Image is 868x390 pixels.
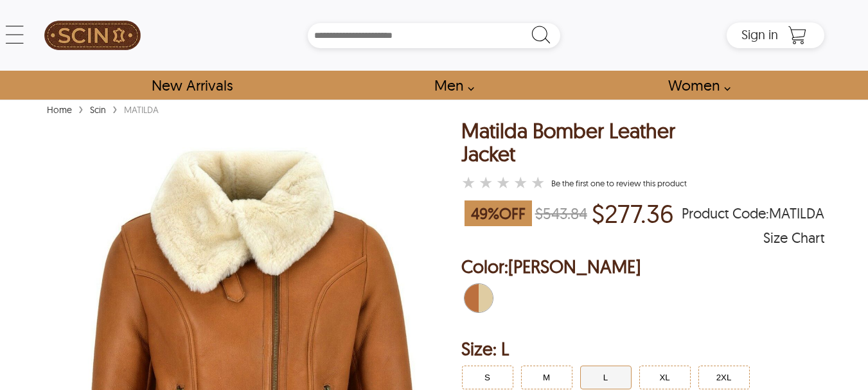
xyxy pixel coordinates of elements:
[551,178,687,188] a: Matilda Bomber Leather Jacket }
[741,31,778,41] a: Sign in
[78,97,84,120] span: ›
[462,366,513,389] button: Click to select S
[87,104,109,116] a: Scin
[698,366,750,389] button: Click to select 2XL
[580,366,632,389] button: Click to select L
[461,254,825,279] h2: Selected Color: by Tan Brown
[741,26,778,42] span: Sign in
[682,207,824,220] span: Product Code: MATILDA
[535,204,587,223] strike: $543.84
[639,366,691,389] button: Click to select XL
[137,71,247,100] a: Shop New Arrivals
[44,6,141,64] img: SCIN
[461,336,825,362] h2: Selected Filter by Size: L
[112,97,118,120] span: ›
[461,176,475,189] label: 1 rating
[784,26,810,45] a: Shopping Cart
[465,200,532,226] span: 49 % OFF
[44,104,75,116] a: Home
[763,231,824,244] div: Size Chart
[521,366,572,389] button: Click to select M
[461,281,496,315] div: Tan Brown
[513,176,527,189] label: 4 rating
[592,199,674,228] p: Price of $277.36
[461,174,548,192] a: Matilda Bomber Leather Jacket }
[420,71,481,100] a: shop men's leather jackets
[479,176,493,189] label: 2 rating
[653,71,738,100] a: Shop Women Leather Jackets
[496,176,510,189] label: 3 rating
[461,120,729,164] h1: Matilda Bomber Leather Jacket
[121,103,162,116] div: MATILDA
[531,176,545,189] label: 5 rating
[508,255,641,278] span: [PERSON_NAME]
